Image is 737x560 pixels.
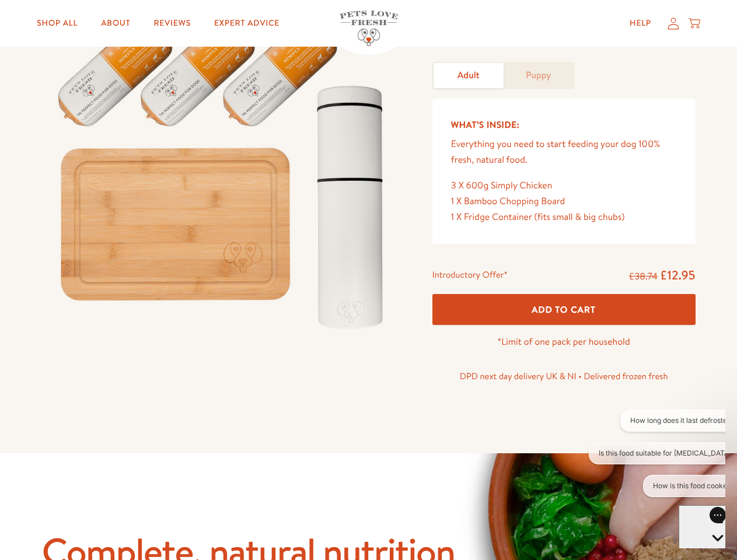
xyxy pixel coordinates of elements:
p: *Limit of one pack per household [432,334,696,350]
span: 1 X Bamboo Chopping Board [451,195,565,208]
button: How is this food cooked? [60,65,162,87]
iframe: Gorgias live chat conversation starters [583,409,725,508]
button: Add To Cart [432,294,696,325]
p: DPD next day delivery UK & NI • Delivered frozen fresh [432,369,696,384]
a: Reviews [144,12,200,35]
div: 3 X 600g Simply Chicken [451,178,677,194]
a: About [92,12,139,35]
span: £12.95 [660,267,696,283]
span: 1346 reviews [484,36,533,49]
a: Help [620,12,661,35]
a: Expert Advice [205,12,289,35]
button: Is this food suitable for [MEDICAL_DATA]? [6,33,162,55]
a: Puppy [504,63,574,88]
span: reviews [503,36,533,49]
iframe: Gorgias live chat messenger [679,505,725,548]
div: Introductory Offer* [432,267,508,285]
h5: What’s Inside: [451,117,677,132]
s: £38.74 [629,270,658,283]
p: Everything you need to start feeding your dog 100% fresh, natural food. [451,136,677,168]
span: Add To Cart [532,303,596,316]
a: Adult [434,63,504,88]
img: Pets Love Fresh [340,10,398,46]
a: Shop All [27,12,87,35]
div: 1 X Fridge Container (fits small & big chubs) [451,209,677,225]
